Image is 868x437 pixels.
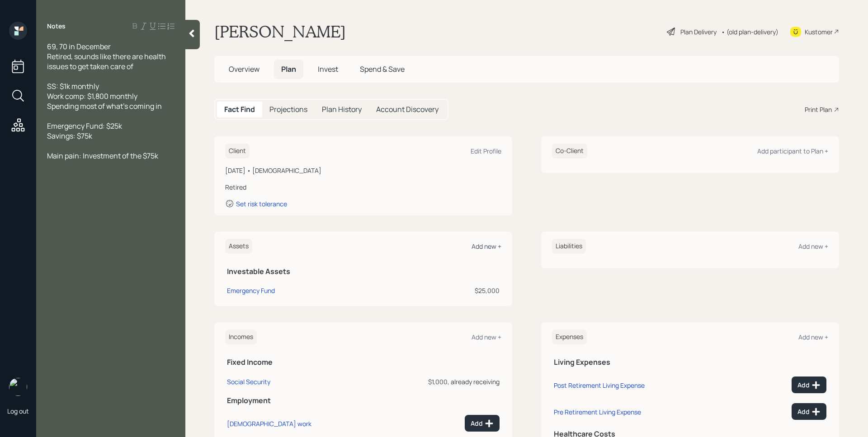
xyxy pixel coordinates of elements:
h5: Account Discovery [376,105,439,114]
div: Pre Retirement Living Expense [554,408,641,416]
h5: Living Expenses [554,358,826,367]
div: Plan Delivery [680,27,717,37]
div: Add new + [798,242,828,251]
span: Plan [281,64,296,74]
h5: Employment [227,396,500,405]
div: Set risk tolerance [236,200,287,208]
h6: Liabilities [552,239,586,254]
span: SS: $1k monthly Work comp: $1,800 monthly Spending most of what's coming in [47,81,162,111]
label: Notes [47,22,66,31]
div: Kustomer [805,27,833,37]
div: $25,000 [405,286,500,295]
div: [DEMOGRAPHIC_DATA] work [227,419,311,428]
div: Retired [225,182,501,192]
div: Add new + [472,242,501,251]
h5: Investable Assets [227,267,500,276]
span: Spend & Save [360,64,405,74]
h6: Expenses [552,330,587,344]
div: Post Retirement Living Expense [554,381,645,390]
div: • (old plan-delivery) [721,27,778,37]
div: [DATE] • [DEMOGRAPHIC_DATA] [225,166,501,175]
div: Add [471,419,494,428]
img: james-distasi-headshot.png [9,378,27,396]
h5: Plan History [322,105,362,114]
div: Edit Profile [471,147,501,155]
span: Overview [229,64,259,74]
div: Add participant to Plan + [757,147,828,155]
button: Add [792,403,826,420]
h1: [PERSON_NAME] [214,22,346,42]
div: Social Security [227,377,270,386]
div: Add new + [798,333,828,341]
h6: Co-Client [552,144,587,158]
h6: Incomes [225,330,257,344]
button: Add [792,377,826,393]
h5: Fact Find [224,105,255,114]
span: Emergency Fund: $25k Savings: $75k [47,121,122,141]
button: Add [465,415,500,432]
div: Print Plan [805,105,832,114]
h6: Client [225,144,250,158]
div: Add new + [472,333,501,341]
div: Log out [7,407,29,415]
h6: Assets [225,239,252,254]
span: Main pain: Investment of the $75k [47,151,158,161]
div: Add [797,407,821,416]
div: $1,000, already receiving [376,377,500,386]
div: Add [797,381,821,390]
h5: Projections [269,105,307,114]
h5: Fixed Income [227,358,500,367]
span: 69, 70 in December Retired, sounds like there are health issues to get taken care of [47,42,167,71]
div: Emergency Fund [227,286,275,295]
span: Invest [318,64,338,74]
